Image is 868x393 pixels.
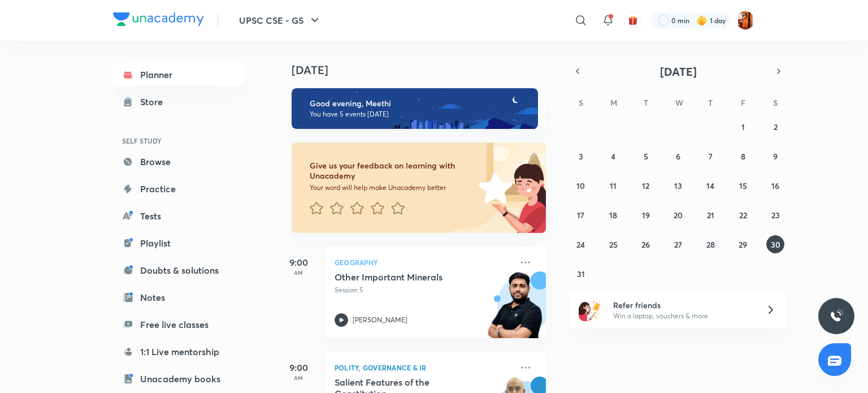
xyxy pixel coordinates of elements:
[113,368,244,390] a: Unacademy books
[739,239,747,250] abbr: August 29, 2025
[766,118,784,136] button: August 2, 2025
[604,176,622,195] button: August 11, 2025
[113,286,244,309] a: Notes
[641,239,650,250] abbr: August 26, 2025
[113,313,244,336] a: Free live classes
[113,259,244,282] a: Doubts & solutions
[741,97,745,108] abbr: Friday
[637,147,655,165] button: August 5, 2025
[628,15,638,25] img: avatar
[604,206,622,224] button: August 18, 2025
[642,210,650,221] abbr: August 19, 2025
[113,205,244,227] a: Tests
[335,271,475,283] h5: Other Important Minerals
[830,309,843,323] img: ttu
[766,147,784,165] button: August 9, 2025
[276,361,321,374] h5: 9:00
[579,299,601,321] img: referral
[696,15,708,26] img: streak
[766,235,784,253] button: August 30, 2025
[708,97,713,108] abbr: Thursday
[669,176,687,195] button: August 13, 2025
[741,122,745,132] abbr: August 1, 2025
[572,265,590,283] button: August 31, 2025
[113,90,244,113] a: Store
[637,235,655,253] button: August 26, 2025
[276,256,321,269] h5: 9:00
[113,12,204,26] img: Company Logo
[701,206,719,224] button: August 21, 2025
[572,176,590,195] button: August 10, 2025
[572,147,590,165] button: August 3, 2025
[140,95,170,109] div: Store
[674,180,682,191] abbr: August 13, 2025
[709,151,713,162] abbr: August 7, 2025
[609,210,617,221] abbr: August 18, 2025
[335,285,512,295] p: Session 5
[675,97,683,108] abbr: Wednesday
[579,151,583,162] abbr: August 3, 2025
[637,206,655,224] button: August 19, 2025
[310,98,528,109] h6: Good evening, Meethi
[771,180,779,191] abbr: August 16, 2025
[604,235,622,253] button: August 25, 2025
[113,131,244,150] h6: SELF STUDY
[734,235,752,253] button: August 29, 2025
[669,235,687,253] button: August 27, 2025
[660,64,697,79] span: [DATE]
[734,206,752,224] button: August 22, 2025
[576,239,585,250] abbr: August 24, 2025
[113,232,244,254] a: Playlist
[610,97,617,108] abbr: Monday
[706,239,715,250] abbr: August 28, 2025
[771,239,780,250] abbr: August 30, 2025
[484,271,546,349] img: unacademy
[736,11,755,30] img: Meethi Srivastava
[734,176,752,195] button: August 15, 2025
[706,180,714,191] abbr: August 14, 2025
[771,210,780,221] abbr: August 23, 2025
[113,63,244,86] a: Planner
[644,151,648,162] abbr: August 5, 2025
[766,206,784,224] button: August 23, 2025
[353,315,407,325] p: [PERSON_NAME]
[610,180,617,191] abbr: August 11, 2025
[310,110,528,119] p: You have 5 events [DATE]
[292,88,538,129] img: evening
[276,374,321,381] p: AM
[113,150,244,173] a: Browse
[577,269,585,279] abbr: August 31, 2025
[276,269,321,276] p: AM
[669,206,687,224] button: August 20, 2025
[310,161,475,181] h6: Give us your feedback on learning with Unacademy
[741,151,745,162] abbr: August 8, 2025
[440,142,546,233] img: feedback_image
[674,210,683,221] abbr: August 20, 2025
[773,97,778,108] abbr: Saturday
[701,235,719,253] button: August 28, 2025
[335,256,512,269] p: Geography
[739,180,747,191] abbr: August 15, 2025
[701,176,719,195] button: August 14, 2025
[644,97,648,108] abbr: Tuesday
[613,299,752,311] h6: Refer friends
[232,9,328,32] button: UPSC CSE - GS
[572,235,590,253] button: August 24, 2025
[113,178,244,200] a: Practice
[572,206,590,224] button: August 17, 2025
[676,151,680,162] abbr: August 6, 2025
[734,147,752,165] button: August 8, 2025
[113,12,204,29] a: Company Logo
[310,183,475,192] p: Your word will help make Unacademy better
[774,122,778,132] abbr: August 2, 2025
[707,210,714,221] abbr: August 21, 2025
[701,147,719,165] button: August 7, 2025
[113,340,244,363] a: 1:1 Live mentorship
[604,147,622,165] button: August 4, 2025
[335,361,512,374] p: Polity, Governance & IR
[766,176,784,195] button: August 16, 2025
[576,180,585,191] abbr: August 10, 2025
[609,239,618,250] abbr: August 25, 2025
[611,151,615,162] abbr: August 4, 2025
[739,210,747,221] abbr: August 22, 2025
